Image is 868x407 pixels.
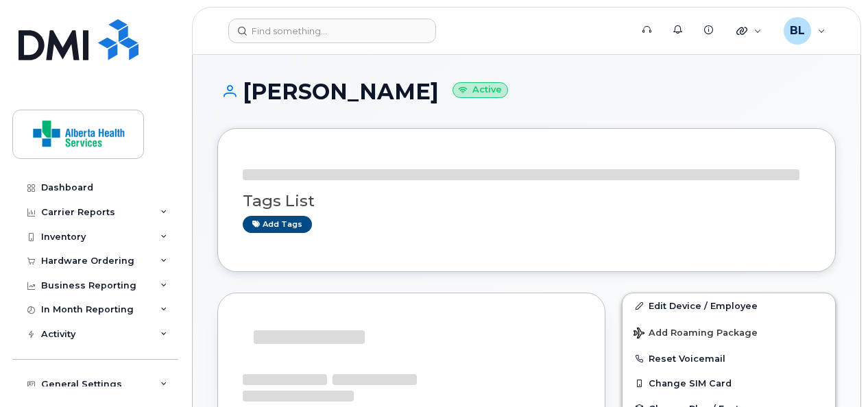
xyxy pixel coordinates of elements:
[634,328,758,341] span: Add Roaming Package
[623,346,835,371] button: Reset Voicemail
[623,371,835,395] button: Change SIM Card
[623,318,835,346] button: Add Roaming Package
[243,193,810,210] h3: Tags List
[243,216,312,233] a: Add tags
[453,82,508,98] small: Active
[623,293,835,318] a: Edit Device / Employee
[217,79,836,103] h1: [PERSON_NAME]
